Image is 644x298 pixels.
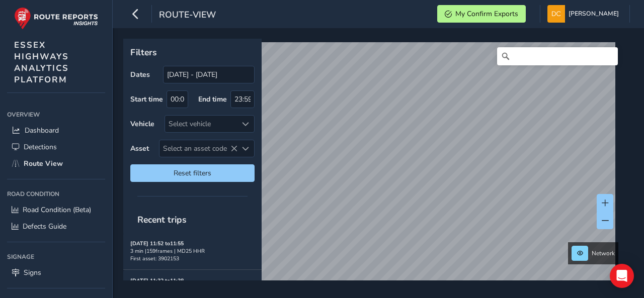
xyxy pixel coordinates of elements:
button: Reset filters [130,164,255,182]
button: My Confirm Exports [437,5,526,23]
label: Dates [130,70,150,79]
span: Network [592,249,615,257]
a: Route View [7,155,105,172]
a: Dashboard [7,122,105,139]
div: Overview [7,107,105,122]
a: Detections [7,139,105,155]
button: [PERSON_NAME] [547,5,622,23]
span: My Confirm Exports [455,9,518,19]
span: Detections [24,142,57,152]
label: End time [198,94,227,104]
div: Signage [7,249,105,264]
span: Defects Guide [23,222,66,231]
div: Select vehicle [165,116,237,132]
a: Road Condition (Beta) [7,202,105,218]
span: ESSEX HIGHWAYS ANALYTICS PLATFORM [14,39,69,85]
span: Route View [24,159,63,168]
a: Defects Guide [7,218,105,235]
canvas: Map [127,42,615,292]
span: Road Condition (Beta) [23,205,91,215]
input: Search [497,47,618,65]
img: rr logo [14,7,98,30]
strong: [DATE] 11:52 to 11:55 [130,240,184,247]
span: Reset filters [138,168,247,178]
span: Dashboard [25,126,59,135]
span: Signs [24,268,41,277]
div: Road Condition [7,186,105,202]
span: Select an asset code [159,140,237,157]
div: Select an asset code [237,140,254,157]
label: Start time [130,94,163,104]
span: First asset: 3902153 [130,255,179,262]
p: Filters [130,46,255,59]
img: diamond-layout [547,5,565,23]
div: 3 min | 159 frames | MD25 HHR [130,247,255,255]
label: Asset [130,144,149,153]
span: [PERSON_NAME] [569,5,619,23]
div: Open Intercom Messenger [610,264,634,288]
a: Signs [7,264,105,281]
strong: [DATE] 11:32 to 11:38 [130,277,184,284]
label: Vehicle [130,119,154,129]
span: Recent trips [130,207,194,233]
span: route-view [159,9,216,23]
